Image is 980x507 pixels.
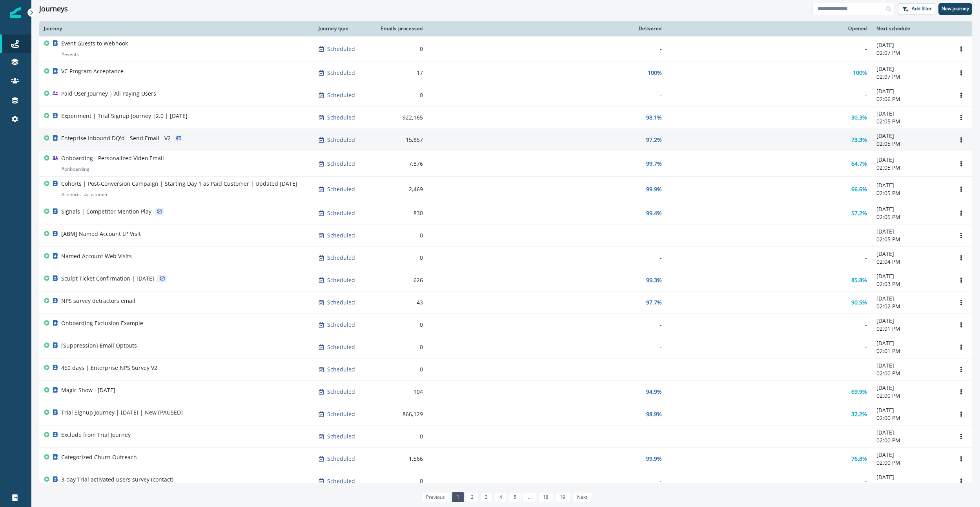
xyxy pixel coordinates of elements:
div: - [432,91,662,99]
div: - [432,254,662,262]
button: Options [955,252,967,264]
p: Named Account Web Visits [61,252,132,260]
p: Scheduled [327,433,355,440]
p: 02:00 PM [876,414,945,422]
a: 3-day Trial activated users survey (contact)Scheduled0--[DATE]02:00 PMOptions [39,470,972,493]
div: 43 [377,299,423,306]
p: 66.6% [851,185,867,193]
p: Onboarding Exclusion Example [61,319,143,327]
div: 0 [377,45,423,53]
p: [DATE] [876,451,945,459]
a: Page 3 [480,492,492,502]
a: Jump forward [523,492,536,502]
p: 99.9% [646,455,662,463]
div: - [432,45,662,53]
div: - [671,232,867,239]
p: Onboarding - Personalized Video Email [61,154,164,162]
div: 626 [377,276,423,284]
p: Paid User Journey | All Paying Users [61,90,156,98]
p: Signals | Competitor Mention Play [61,208,151,215]
p: 02:01 PM [876,325,945,333]
button: Options [955,431,967,442]
button: Options [955,408,967,420]
div: 7,876 [377,160,423,168]
p: # events [61,51,79,58]
p: [ABM] Named Account LP Visit [61,230,141,238]
p: # cohorts [61,191,81,199]
div: 0 [377,477,423,485]
a: Onboarding - Personalized Video Email#onboardingScheduled7,87699.7%64.7%[DATE]02:05 PMOptions [39,151,972,177]
p: Scheduled [327,299,355,306]
div: Delivered [432,25,662,32]
p: [DATE] [876,406,945,414]
a: VC Program AcceptanceScheduled17100%100%[DATE]02:07 PMOptions [39,62,972,84]
p: 02:05 PM [876,213,945,221]
p: [DATE] [876,110,945,118]
div: 922,165 [377,114,423,121]
a: Signals | Competitor Mention PlayScheduled83099.4%57.2%[DATE]02:05 PMOptions [39,202,972,225]
p: 69.9% [851,388,867,396]
p: 02:06 PM [876,95,945,103]
div: 0 [377,321,423,329]
div: Opened [671,25,867,32]
p: [DATE] [876,205,945,213]
button: Options [955,386,967,398]
p: Scheduled [327,455,355,463]
p: Scheduled [327,232,355,239]
p: 02:07 PM [876,49,945,57]
p: Trial Signup Journey | [DATE] | New [PAUSED] [61,409,183,416]
p: 02:07 PM [876,73,945,81]
button: Options [955,230,967,241]
p: Scheduled [327,343,355,351]
p: Scheduled [327,366,355,373]
p: Magic Show - [DATE] [61,386,115,394]
div: 0 [377,366,423,373]
button: Options [955,207,967,219]
p: [DATE] [876,473,945,481]
div: - [671,91,867,99]
p: Experiment | Trial Signup Journey |2.0 | [DATE] [61,112,188,120]
div: Next schedule [876,25,945,32]
p: NPS survey detractors email [61,297,135,305]
p: [DATE] [876,362,945,369]
p: 94.9% [646,388,662,396]
p: [DATE] [876,339,945,347]
p: 64.7% [851,160,867,168]
a: Experiment | Trial Signup Journey |2.0 | [DATE]Scheduled922,16598.1%30.3%[DATE]02:05 PMOptions [39,107,972,129]
div: - [432,232,662,239]
div: 0 [377,343,423,351]
p: 32.2% [851,410,867,418]
a: Event Guests to Webhook#eventsScheduled0--[DATE]02:07 PMOptions [39,36,972,62]
a: Page 5 [509,492,521,502]
div: - [671,433,867,440]
a: Page 4 [495,492,507,502]
a: Onboarding Exclusion ExampleScheduled0--[DATE]02:01 PMOptions [39,314,972,336]
p: 02:05 PM [876,140,945,148]
div: Journey type [319,25,368,32]
a: Page 2 [466,492,478,502]
p: 02:00 PM [876,481,945,489]
p: [DATE] [876,295,945,302]
div: - [432,477,662,485]
p: 02:00 PM [876,436,945,444]
div: - [432,343,662,351]
a: Magic Show - [DATE]Scheduled10494.9%69.9%[DATE]02:00 PMOptions [39,381,972,403]
p: 02:05 PM [876,189,945,197]
div: - [432,433,662,440]
button: Options [955,112,967,123]
div: 15,857 [377,136,423,144]
p: 76.8% [851,455,867,463]
p: Scheduled [327,136,355,144]
img: Inflection [10,7,21,18]
p: Scheduled [327,477,355,485]
a: Page 18 [538,492,553,502]
p: Scheduled [327,185,355,193]
p: Scheduled [327,114,355,121]
p: Scheduled [327,209,355,217]
p: # onboarding [61,165,89,173]
p: Scheduled [327,69,355,77]
p: [DATE] [876,272,945,280]
button: Options [955,297,967,308]
a: Categorized Churn OutreachScheduled1,56699.9%76.8%[DATE]02:00 PMOptions [39,448,972,470]
p: [DATE] [876,317,945,325]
